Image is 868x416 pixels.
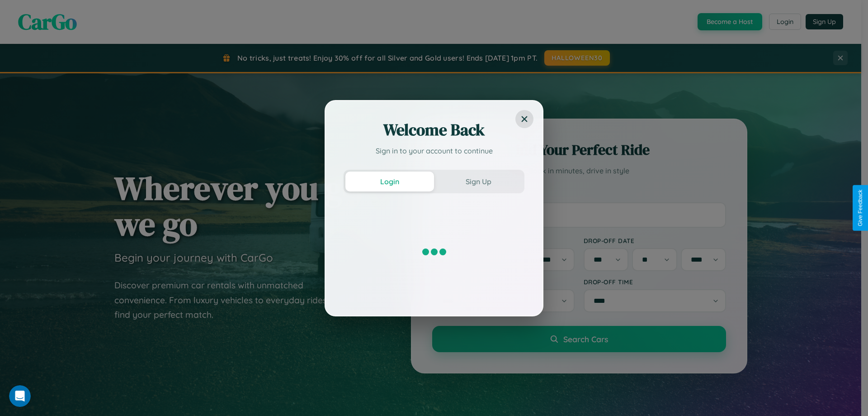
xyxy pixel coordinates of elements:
div: Give Feedback [857,190,863,226]
button: Sign Up [434,172,523,191]
iframe: Intercom live chat [9,385,31,407]
h2: Welcome Back [344,119,524,141]
p: Sign in to your account to continue [344,145,524,156]
button: Login [345,172,434,191]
